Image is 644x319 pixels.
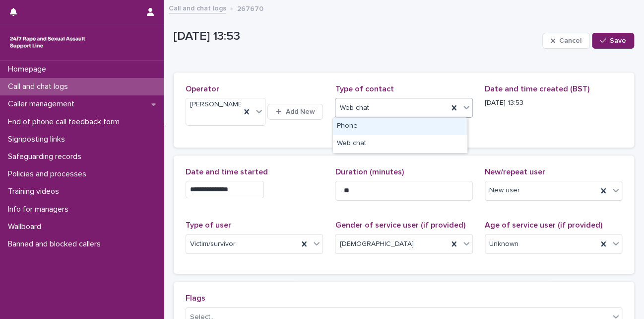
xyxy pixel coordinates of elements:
[333,118,467,135] div: Phone
[4,222,49,232] p: Wallboard
[186,85,219,93] span: Operator
[610,37,626,44] span: Save
[4,152,89,161] p: Safeguarding records
[485,168,545,176] span: New/repeat user
[4,187,67,196] p: Training videos
[4,117,128,127] p: End of phone call feedback form
[559,37,581,44] span: Cancel
[335,85,393,93] span: Type of contact
[339,239,413,249] span: [DEMOGRAPHIC_DATA]
[4,82,76,91] p: Call and chat logs
[174,29,538,44] p: [DATE] 13:53
[489,185,520,196] span: New user
[4,99,82,109] p: Caller management
[186,221,231,229] span: Type of user
[8,32,87,52] img: rhQMoQhaT3yELyF149Cw
[335,221,465,229] span: Gender of service user (if provided)
[333,135,467,153] div: Web chat
[186,294,205,302] span: Flags
[285,108,315,115] span: Add New
[485,98,622,108] p: [DATE] 13:53
[186,168,268,176] span: Date and time started
[542,33,590,49] button: Cancel
[4,239,109,249] p: Banned and blocked callers
[485,85,589,93] span: Date and time created (BST)
[237,2,263,13] p: 267670
[592,33,634,49] button: Save
[267,104,323,120] button: Add New
[4,205,76,214] p: Info for managers
[4,135,73,144] p: Signposting links
[485,221,602,229] span: Age of service user (if provided)
[190,99,244,110] span: [PERSON_NAME]
[190,239,236,249] span: Victim/survivor
[335,168,403,176] span: Duration (minutes)
[339,103,369,113] span: Web chat
[4,65,54,74] p: Homepage
[489,239,518,249] span: Unknown
[169,2,226,13] a: Call and chat logs
[4,169,94,179] p: Policies and processes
